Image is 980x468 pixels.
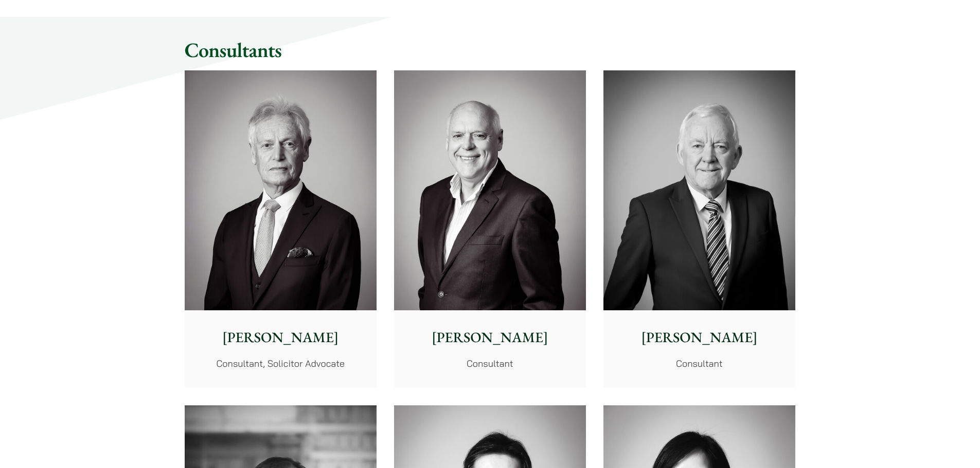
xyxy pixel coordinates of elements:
p: [PERSON_NAME] [193,327,368,348]
h2: Consultants [185,38,796,62]
p: Consultant, Solicitor Advocate [193,357,368,370]
a: [PERSON_NAME] Consultant, Solicitor Advocate [185,70,377,388]
p: [PERSON_NAME] [402,327,578,348]
p: Consultant [612,357,787,370]
a: [PERSON_NAME] Consultant [603,70,795,388]
a: [PERSON_NAME] Consultant [394,70,586,388]
p: [PERSON_NAME] [612,327,787,348]
p: Consultant [402,357,578,370]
